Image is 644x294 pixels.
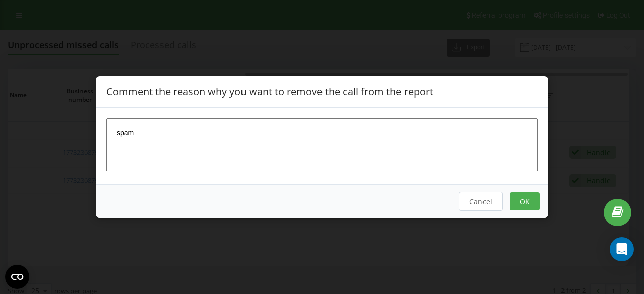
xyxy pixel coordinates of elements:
[459,192,503,211] button: Cancel
[510,192,540,210] button: OK
[96,76,548,108] div: Comment the reason why you want to remove the call from the report
[610,237,634,261] div: Open Intercom Messenger
[5,265,29,289] button: Open CMP widget
[106,118,538,171] textarea: spam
